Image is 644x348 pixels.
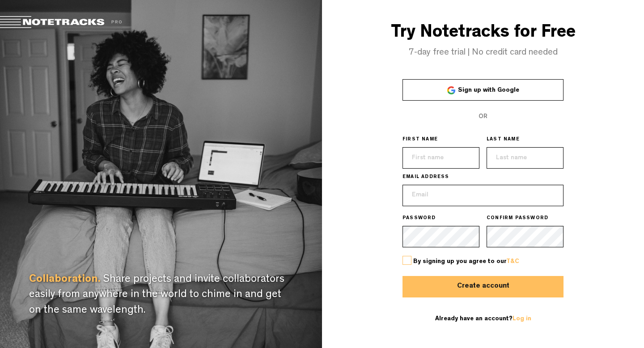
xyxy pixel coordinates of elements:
span: Sign up with Google [458,87,519,93]
span: FIRST NAME [402,136,438,144]
span: OR [479,114,487,120]
a: Log in [513,316,531,322]
input: Email [402,185,563,206]
span: By signing up you agree to our [413,259,519,265]
span: CONFIRM PASSWORD [487,215,548,222]
span: Already have an account? [435,316,531,322]
h3: Try Notetracks for Free [322,24,644,43]
span: PASSWORD [402,215,436,222]
a: T&C [506,259,519,265]
span: Share projects and invite collaborators easily from anywhere in the world to chime in and get on ... [29,275,284,316]
button: Create account [402,276,563,297]
input: First name [402,147,479,169]
span: LAST NAME [487,136,520,144]
span: Collaboration. [29,275,101,285]
input: Last name [487,147,563,169]
span: EMAIL ADDRESS [402,174,449,181]
h4: 7-day free trial | No credit card needed [322,48,644,58]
